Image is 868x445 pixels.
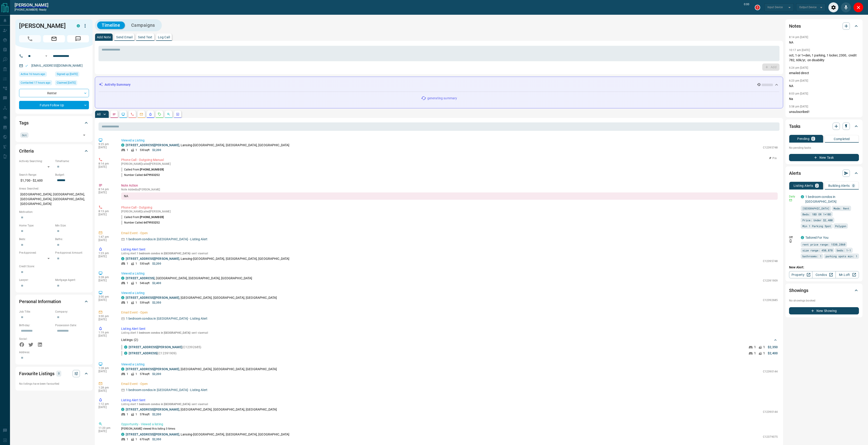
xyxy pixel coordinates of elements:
p: [PHONE_NUMBER] - [15,8,48,12]
div: Activity Summary [99,80,779,89]
p: All [97,113,101,116]
p: 1 [763,351,765,356]
p: Home Type: [19,224,53,228]
p: Search Range: [19,173,53,177]
p: C12379075 [763,435,778,439]
p: 1 [127,437,128,441]
h2: Tags [19,119,28,126]
p: $2,350 [768,345,778,350]
span: Signed up [DATE] [57,72,78,76]
p: 5:28 pm [98,276,114,279]
p: unsubscribed! [789,109,859,114]
p: $2,200 [152,412,161,416]
p: 11:20 pm [98,426,114,430]
span: Active 16 hours ago [21,72,45,76]
p: Areas Searched: [19,187,89,191]
div: condos.ca [124,352,127,355]
p: C12395748 [763,259,778,263]
a: Tailored For You [805,236,829,239]
p: Viewed a Listing [121,362,778,367]
p: 5:58 pm [DATE] [789,105,808,108]
p: Building Alerts [828,184,850,187]
p: 8:03 pm [DATE] [789,92,808,95]
p: Min Size: [55,224,89,228]
div: Tasks [789,121,859,132]
button: Open [81,132,87,138]
div: condos.ca [121,143,124,147]
p: $2,400 [768,351,778,356]
p: [DATE] [98,334,114,337]
div: Wed Sep 03 2025 [55,80,89,87]
p: 1 [763,345,765,350]
p: , [GEOGRAPHIC_DATA], [GEOGRAPHIC_DATA], [GEOGRAPHIC_DATA] [126,276,252,281]
svg: Lead Browsing Activity [121,112,125,116]
span: [PHONE_NUMBER] [140,216,164,219]
p: No showings booked [789,299,859,303]
div: Notes [789,21,859,32]
svg: Opportunities [167,112,170,116]
p: Listing Alert Sent [121,398,778,403]
svg: Email [789,199,792,202]
p: No listings have been favourited [19,382,89,386]
p: 3:00 pm [98,315,114,318]
div: Close [853,2,863,12]
p: [DATE] [98,213,114,216]
p: Lawyer: [19,278,53,282]
p: C12395748 [763,146,778,150]
a: [STREET_ADDRESS][PERSON_NAME] [126,143,179,147]
svg: Email Valid [25,64,28,67]
div: Showings [789,285,859,296]
span: Beds: 1BD OR 1+1BD [802,212,831,216]
span: [PHONE_NUMBER] [140,168,164,171]
p: Social: [19,337,53,341]
div: Thu Sep 11 2025 [19,72,53,78]
p: $2,200 [152,372,161,376]
p: , Lansing-[GEOGRAPHIC_DATA], [GEOGRAPHIC_DATA], [GEOGRAPHIC_DATA] [126,143,289,148]
p: C12390144 [763,370,778,374]
p: 1 [127,148,128,152]
p: $2,400 [152,281,161,285]
p: 1:47 pm [98,235,114,238]
p: 1 [135,281,137,285]
p: 1 [754,351,756,356]
p: Job Title: [19,310,53,314]
div: Favourite Listings0 [19,368,89,379]
svg: Notes [112,112,116,116]
span: bathrooms: 1 [802,254,821,258]
p: 1 [135,372,137,376]
a: [STREET_ADDRESS][PERSON_NAME] [126,367,179,371]
p: 1:23 pm [98,252,114,255]
button: Pin [766,156,779,160]
p: Address: [19,350,89,354]
div: condos.ca [801,195,804,198]
p: [DATE] [98,146,114,149]
p: Completed [834,137,850,141]
span: ready [39,8,47,11]
p: 578 sqft [140,412,150,416]
p: Credit Score: [19,264,89,268]
span: Message [67,35,89,42]
p: Baths: [55,237,89,241]
p: C12392685 [763,298,778,302]
h1: [PERSON_NAME] [19,22,70,29]
p: Budget: [55,173,89,177]
span: Min 1 Parking Spot [802,224,831,228]
p: Add Note [97,36,111,39]
p: generating summary [427,96,457,101]
a: [STREET_ADDRESS][PERSON_NAME] [126,408,179,411]
p: Phone Call - Outgoing [121,205,778,210]
p: Birthday: [19,323,53,327]
span: 1 bedroom condos in [GEOGRAPHIC_DATA] [137,403,190,406]
p: 1 bedroom condos in [GEOGRAPHIC_DATA] - Listing Alert [126,237,207,242]
p: Daily [789,195,798,199]
p: 6:24 pm [DATE] [789,66,808,69]
p: [DATE] [98,279,114,282]
p: 546 sqft [140,281,150,285]
p: Number Called: [121,173,160,177]
p: Mortgage Agent: [55,278,89,282]
div: Personal Information [19,296,89,307]
span: Claimed [DATE] [57,80,76,85]
h2: Notes [789,22,801,30]
p: Note Action [121,183,778,188]
h2: [PERSON_NAME] [15,2,48,8]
